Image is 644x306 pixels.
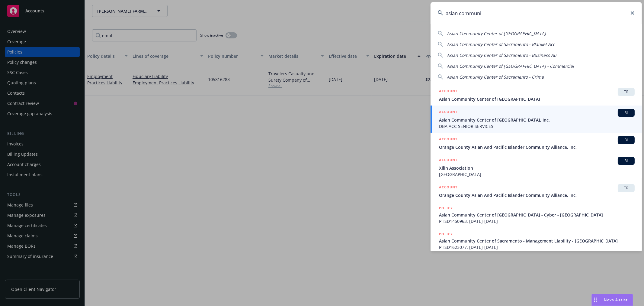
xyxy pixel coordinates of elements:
[620,89,632,95] span: TR
[620,158,632,164] span: BI
[439,244,635,250] span: PHSD1623077, [DATE]-[DATE]
[431,202,642,228] a: POLICYAsian Community Center of [GEOGRAPHIC_DATA] - Cyber - [GEOGRAPHIC_DATA]PHSD1450963, [DATE]-...
[447,52,556,58] span: Asian Community Center of Sacramento - Business Au
[447,41,555,47] span: Asian Community Center of Sacramento - Blanket Acc
[439,192,635,198] span: Orange County Asian And Pacific Islander Community Alliance, Inc.
[431,154,642,181] a: ACCOUNTBIXilin Association[GEOGRAPHIC_DATA]
[431,181,642,202] a: ACCOUNTTROrange County Asian And Pacific Islander Community Alliance, Inc.
[439,238,635,244] span: Asian Community Center of Sacramento - Management Liability - [GEOGRAPHIC_DATA]
[439,109,457,116] h5: ACCOUNT
[604,297,628,302] span: Nova Assist
[439,117,635,123] span: Asian Community Center of [GEOGRAPHIC_DATA], Inc.
[439,205,453,211] h5: POLICY
[439,88,457,95] h5: ACCOUNT
[439,231,453,237] h5: POLICY
[439,96,635,102] span: Asian Community Center of [GEOGRAPHIC_DATA]
[447,74,544,80] span: Asian Community Center of Sacramento - Crime
[439,218,635,224] span: PHSD1450963, [DATE]-[DATE]
[431,133,642,154] a: ACCOUNTBIOrange County Asian And Pacific Islander Community Alliance, Inc.
[431,85,642,106] a: ACCOUNTTRAsian Community Center of [GEOGRAPHIC_DATA]
[447,63,574,69] span: Asian Community Center of [GEOGRAPHIC_DATA] - Commercial
[439,184,457,191] h5: ACCOUNT
[431,106,642,133] a: ACCOUNTBIAsian Community Center of [GEOGRAPHIC_DATA], Inc.DBA ACC SENIOR SERVICES
[439,157,457,164] h5: ACCOUNT
[439,212,635,218] span: Asian Community Center of [GEOGRAPHIC_DATA] - Cyber - [GEOGRAPHIC_DATA]
[439,123,635,129] span: DBA ACC SENIOR SERVICES
[447,31,546,36] span: Asian Community Center of [GEOGRAPHIC_DATA]
[591,294,633,306] button: Nova Assist
[439,171,635,177] span: [GEOGRAPHIC_DATA]
[592,294,599,306] div: Drag to move
[431,228,642,254] a: POLICYAsian Community Center of Sacramento - Management Liability - [GEOGRAPHIC_DATA]PHSD1623077,...
[439,136,457,143] h5: ACCOUNT
[431,2,642,24] input: Search...
[439,165,635,171] span: Xilin Association
[620,185,632,191] span: TR
[439,144,635,150] span: Orange County Asian And Pacific Islander Community Alliance, Inc.
[620,110,632,116] span: BI
[620,137,632,143] span: BI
